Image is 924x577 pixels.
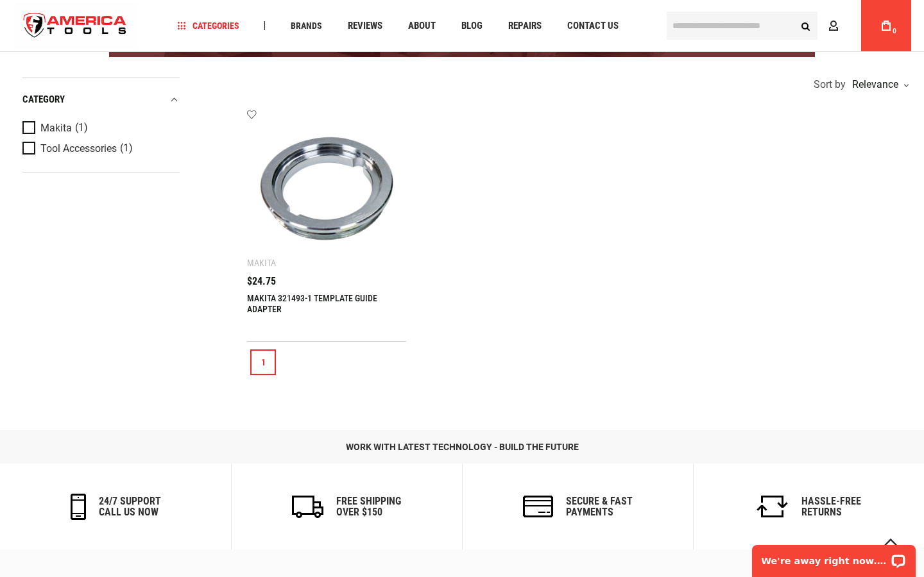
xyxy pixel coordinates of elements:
[172,17,245,35] a: Categories
[99,496,161,518] h6: 24/7 support call us now
[793,13,817,38] button: Search
[508,21,542,31] span: Repairs
[744,537,924,577] iframe: LiveChat chat widget
[13,2,137,50] img: America Tools
[75,122,88,133] span: (1)
[849,79,908,90] div: Relevance
[22,77,180,172] div: Product Filters
[285,17,328,35] a: Brands
[40,122,72,133] span: Makita
[120,143,133,154] span: (1)
[348,21,382,31] span: Reviews
[502,17,547,35] a: Repairs
[342,17,388,35] a: Reviews
[260,122,393,255] img: MAKITA 321493-1 TEMPLATE GUIDE ADAPTER
[461,21,483,31] span: Blog
[408,21,436,31] span: About
[247,258,276,268] div: Makita
[402,17,441,35] a: About
[247,276,276,287] span: $24.75
[247,293,377,314] a: MAKITA 321493-1 TEMPLATE GUIDE ADAPTER
[13,2,137,50] a: store logo
[178,21,239,30] span: Categories
[22,121,176,135] a: Makita (1)
[801,496,861,518] h6: Hassle-Free Returns
[456,17,488,35] a: Blog
[893,28,896,35] span: 0
[250,349,276,375] a: 1
[561,17,624,35] a: Contact Us
[22,90,180,108] div: category
[336,496,401,518] h6: Free Shipping Over $150
[566,496,633,518] h6: secure & fast payments
[291,21,322,30] span: Brands
[567,21,619,31] span: Contact Us
[22,141,176,155] a: Tool Accessories (1)
[814,79,846,90] span: Sort by
[40,142,117,154] span: Tool Accessories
